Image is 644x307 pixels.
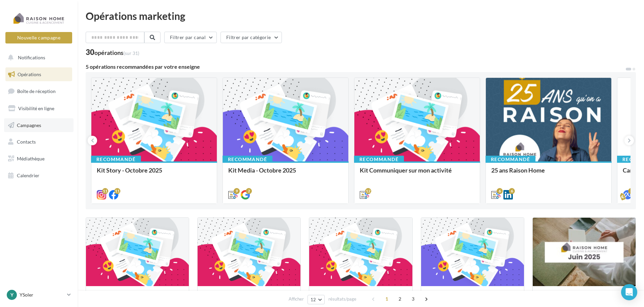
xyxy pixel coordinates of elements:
[91,156,141,163] div: Recommandé
[408,294,418,304] span: 3
[311,297,316,302] span: 12
[4,152,74,166] a: Médiathèque
[365,188,371,194] div: 12
[17,156,45,161] span: Médiathèque
[246,188,252,194] div: 2
[621,284,637,300] div: Open Intercom Messenger
[17,122,41,128] span: Campagnes
[97,167,211,180] div: Kit Story - Octobre 2025
[328,296,356,302] span: résultats/page
[5,32,72,43] button: Nouvelle campagne
[86,11,636,21] div: Opérations marketing
[381,294,392,304] span: 1
[20,291,64,298] p: YSoler
[18,105,54,111] span: Visibilité en ligne
[94,50,139,56] div: opérations
[228,167,343,180] div: Kit Media - Octobre 2025
[491,167,606,180] div: 25 ans Raison Home
[17,173,39,178] span: Calendrier
[5,288,72,301] a: Y YSoler
[4,51,71,65] button: Notifications
[18,71,41,77] span: Opérations
[234,188,240,194] div: 9
[10,291,13,298] span: Y
[308,295,325,304] button: 12
[509,188,515,194] div: 6
[17,88,56,94] span: Boîte de réception
[102,188,108,194] div: 11
[4,101,74,116] a: Visibilité en ligne
[18,55,45,60] span: Notifications
[114,188,120,194] div: 11
[354,156,404,163] div: Recommandé
[86,64,625,69] div: 5 opérations recommandées par votre enseigne
[394,294,405,304] span: 2
[17,139,36,145] span: Contacts
[4,84,74,98] a: Boîte de réception
[4,67,74,82] a: Opérations
[497,188,503,194] div: 6
[289,296,304,302] span: Afficher
[628,188,634,194] div: 3
[486,156,535,163] div: Recommandé
[4,135,74,149] a: Contacts
[223,156,272,163] div: Recommandé
[4,168,74,183] a: Calendrier
[360,167,474,180] div: Kit Communiquer sur mon activité
[123,50,139,56] span: (sur 31)
[4,118,74,132] a: Campagnes
[221,32,282,43] button: Filtrer par catégorie
[164,32,217,43] button: Filtrer par canal
[86,49,139,56] div: 30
